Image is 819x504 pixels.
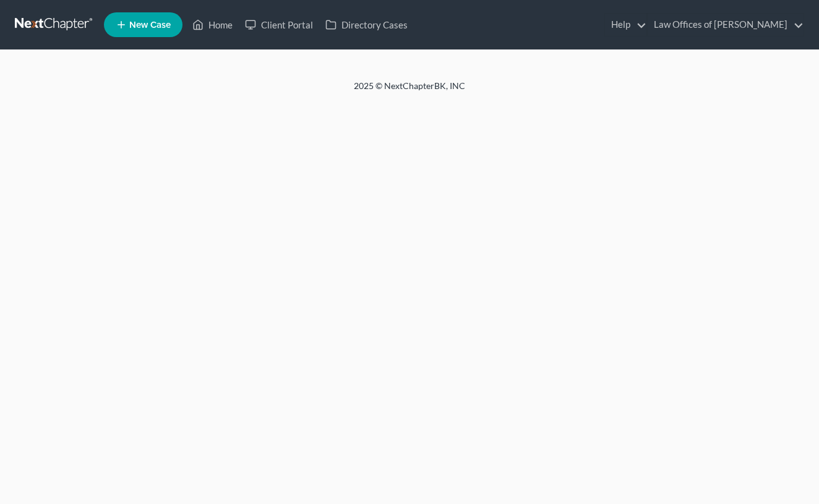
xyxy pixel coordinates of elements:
[239,14,319,36] a: Client Portal
[605,14,646,36] a: Help
[319,14,414,36] a: Directory Cases
[648,14,804,36] a: Law Offices of [PERSON_NAME]
[57,80,762,102] div: 2025 © NextChapterBK, INC
[104,12,182,37] new-legal-case-button: New Case
[186,14,239,36] a: Home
